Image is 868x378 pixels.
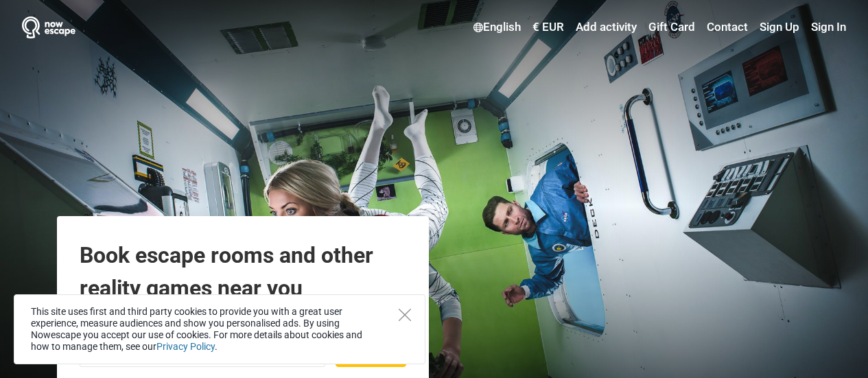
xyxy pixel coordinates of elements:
[22,16,75,38] img: Nowescape logo
[80,239,406,305] h1: Book escape rooms and other reality games near you
[756,15,803,40] a: Sign Up
[703,15,751,40] a: Contact
[156,341,215,352] a: Privacy Policy
[572,15,640,40] a: Add activity
[473,23,483,32] img: English
[529,15,567,40] a: € EUR
[399,309,411,321] button: Close
[808,15,846,40] a: Sign In
[14,294,425,364] div: This site uses first and third party cookies to provide you with a great user experience, measure...
[470,15,524,40] a: English
[645,15,699,40] a: Gift Card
